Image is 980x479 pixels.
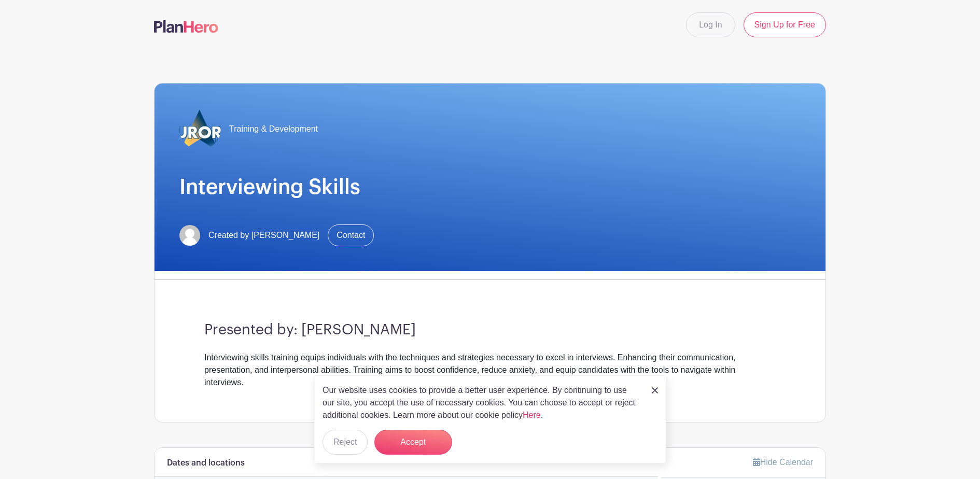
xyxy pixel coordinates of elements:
a: Contact [328,224,374,246]
a: Log In [686,12,735,37]
img: close_button-5f87c8562297e5c2d7936805f587ecaba9071eb48480494691a3f1689db116b3.svg [652,387,658,393]
img: default-ce2991bfa6775e67f084385cd625a349d9dcbb7a52a09fb2fda1e96e2d18dcdb.png [179,225,200,246]
div: Interviewing skills training equips individuals with the techniques and strategies necessary to e... [204,351,776,389]
h1: Interviewing Skills [179,175,801,200]
a: Hide Calendar [753,458,813,467]
button: Reject [323,430,368,455]
img: logo-507f7623f17ff9eddc593b1ce0a138ce2505c220e1c5a4e2b4648c50719b7d32.svg [154,20,218,33]
p: Our website uses cookies to provide a better user experience. By continuing to use our site, you ... [323,384,641,421]
h3: Presented by: [PERSON_NAME] [204,321,776,339]
h6: Dates and locations [167,458,245,468]
span: Training & Development [229,123,318,135]
a: Sign Up for Free [744,12,826,37]
a: Here [523,411,541,419]
span: Created by [PERSON_NAME] [208,229,319,242]
button: Accept [374,430,452,455]
img: 2023_COA_Horiz_Logo_PMS_BlueStroke%204.png [179,108,221,150]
